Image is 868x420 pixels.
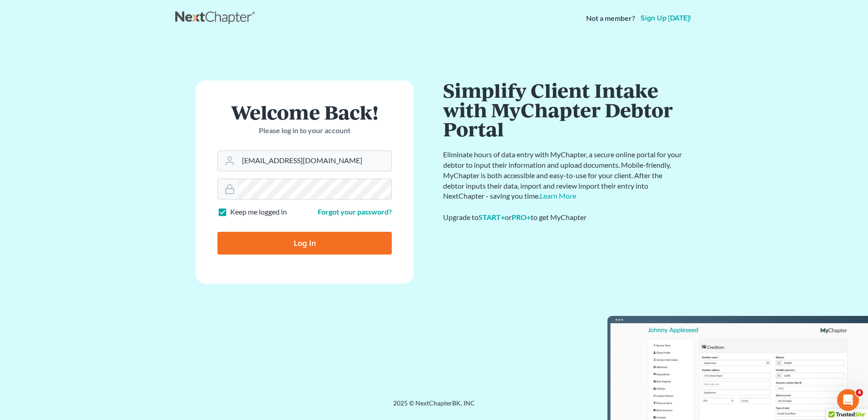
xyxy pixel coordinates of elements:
h1: Welcome Back! [217,102,392,122]
a: PRO+ [512,213,531,221]
a: Sign up [DATE]! [639,15,693,22]
iframe: Intercom live chat [837,389,859,411]
label: Keep me logged in [230,207,287,217]
div: 2025 © NextChapterBK, INC [175,399,693,415]
span: 4 [856,389,863,396]
input: Log In [217,232,392,255]
p: Please log in to your account [217,125,392,136]
a: START+ [478,213,505,221]
p: Eliminate hours of data entry with MyChapter, a secure online portal for your debtor to input the... [443,150,684,201]
a: Learn More [540,191,576,200]
h1: Simplify Client Intake with MyChapter Debtor Portal [443,80,684,139]
input: Email Address [238,151,391,171]
div: Upgrade to or to get MyChapter [443,212,684,223]
a: Forgot your password? [318,207,392,216]
strong: Not a member? [586,13,635,24]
